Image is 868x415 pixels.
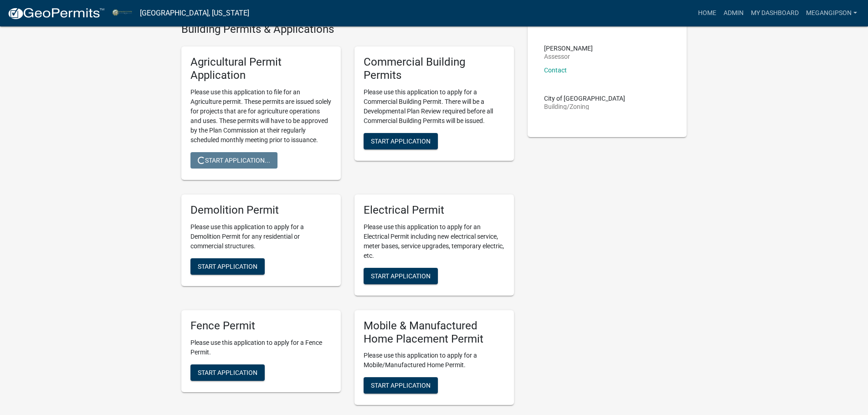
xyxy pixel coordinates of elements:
[364,319,505,346] h5: Mobile & Manufactured Home Placement Permit
[544,53,593,60] p: Assessor
[198,369,257,376] span: Start Application
[364,222,505,261] p: Please use this application to apply for an Electrical Permit including new electrical service, m...
[544,95,625,102] p: City of [GEOGRAPHIC_DATA]
[371,272,431,279] span: Start Application
[198,262,257,270] span: Start Application
[544,45,593,51] p: [PERSON_NAME]
[181,23,514,36] h4: Building Permits & Applications
[112,7,133,19] img: Miami County, Indiana
[364,133,438,149] button: Start Application
[747,5,802,22] a: My Dashboard
[190,258,265,275] button: Start Application
[802,5,861,22] a: megangipson
[190,222,332,251] p: Please use this application to apply for a Demolition Permit for any residential or commercial st...
[364,351,505,370] p: Please use this application to apply for a Mobile/Manufactured Home Permit.
[694,5,720,22] a: Home
[720,5,747,22] a: Admin
[190,56,332,82] h5: Agricultural Permit Application
[364,268,438,284] button: Start Application
[190,152,277,169] button: Start Application...
[190,364,265,381] button: Start Application
[544,67,567,74] a: Contact
[371,382,431,389] span: Start Application
[198,157,270,164] span: Start Application...
[364,56,505,82] h5: Commercial Building Permits
[544,103,625,110] p: Building/Zoning
[364,87,505,126] p: Please use this application to apply for a Commercial Building Permit. There will be a Developmen...
[364,377,438,394] button: Start Application
[364,204,505,217] h5: Electrical Permit
[190,338,332,357] p: Please use this application to apply for a Fence Permit.
[190,87,332,145] p: Please use this application to file for an Agriculture permit. These permits are issued solely fo...
[190,204,332,217] h5: Demolition Permit
[190,319,332,333] h5: Fence Permit
[371,138,431,145] span: Start Application
[140,5,249,21] a: [GEOGRAPHIC_DATA], [US_STATE]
